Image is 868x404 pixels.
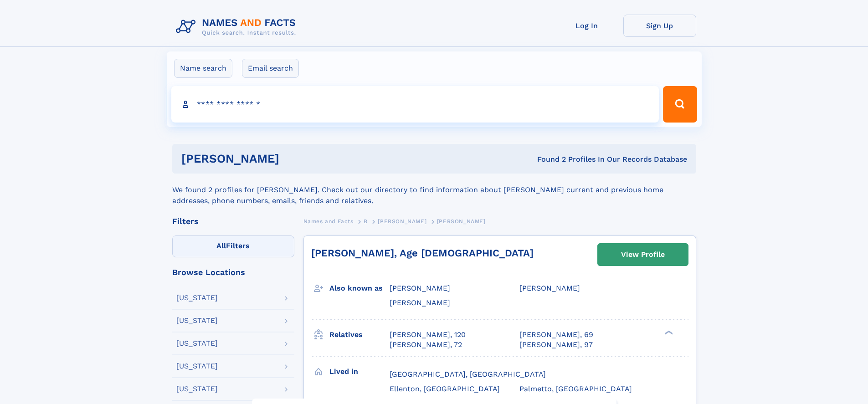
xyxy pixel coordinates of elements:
[216,241,226,250] span: All
[663,86,697,123] button: Search Button
[621,244,665,265] div: View Profile
[378,218,426,225] span: [PERSON_NAME]
[663,329,673,335] div: ❯
[329,281,390,296] h3: Also known as
[311,247,534,259] a: [PERSON_NAME], Age [DEMOGRAPHIC_DATA]
[176,294,218,302] div: [US_STATE]
[303,215,354,227] a: Names and Facts
[390,384,500,393] span: Ellenton, [GEOGRAPHIC_DATA]
[519,340,593,350] a: [PERSON_NAME], 97
[176,385,218,393] div: [US_STATE]
[519,284,580,292] span: [PERSON_NAME]
[437,218,486,225] span: [PERSON_NAME]
[181,153,408,164] h1: [PERSON_NAME]
[171,86,659,123] input: search input
[176,317,218,324] div: [US_STATE]
[390,298,450,307] span: [PERSON_NAME]
[598,244,688,266] a: View Profile
[364,218,368,225] span: B
[550,15,623,37] a: Log In
[172,217,294,225] div: Filters
[519,330,593,340] a: [PERSON_NAME], 69
[390,370,546,378] span: [GEOGRAPHIC_DATA], [GEOGRAPHIC_DATA]
[408,154,687,164] div: Found 2 Profiles In Our Records Database
[519,384,632,393] span: Palmetto, [GEOGRAPHIC_DATA]
[174,59,232,78] label: Name search
[172,174,696,206] div: We found 2 profiles for [PERSON_NAME]. Check out our directory to find information about [PERSON_...
[378,215,426,227] a: [PERSON_NAME]
[390,340,462,350] a: [PERSON_NAME], 72
[242,59,299,78] label: Email search
[623,15,696,37] a: Sign Up
[364,215,368,227] a: B
[390,330,466,340] a: [PERSON_NAME], 120
[172,235,294,257] label: Filters
[172,15,303,39] img: Logo Names and Facts
[172,268,294,276] div: Browse Locations
[176,340,218,347] div: [US_STATE]
[329,364,390,379] h3: Lived in
[329,327,390,343] h3: Relatives
[390,284,450,292] span: [PERSON_NAME]
[176,363,218,370] div: [US_STATE]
